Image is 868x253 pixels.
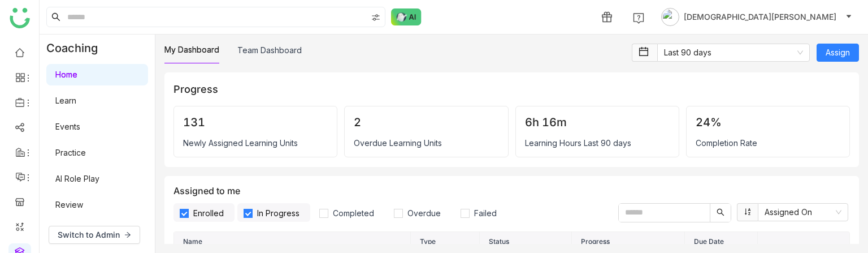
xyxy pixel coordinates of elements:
[40,35,115,62] div: Coaching
[826,46,850,59] span: Assign
[55,174,99,183] a: AI Role Play
[49,226,140,244] button: Switch to Admin
[664,44,803,61] nz-select-item: Last 90 days
[696,138,840,148] div: Completion Rate
[55,70,77,79] a: Home
[525,115,670,129] div: 6h 16m
[470,208,501,218] span: Failed
[661,8,679,26] img: avatar
[817,44,859,62] button: Assign
[328,208,379,218] span: Completed
[391,8,422,25] img: ask-buddy-normal.svg
[55,200,83,209] a: Review
[765,204,841,221] nz-select-item: Assigned On
[525,138,670,148] div: Learning Hours Last 90 days
[659,8,854,26] button: [DEMOGRAPHIC_DATA][PERSON_NAME]
[253,208,304,218] span: In Progress
[633,12,644,24] img: help.svg
[403,208,445,218] span: Overdue
[696,115,840,129] div: 24%
[183,115,328,129] div: 131
[411,232,480,252] th: Type
[10,8,30,28] img: logo
[183,138,328,148] div: Newly Assigned Learning Units
[164,45,219,54] a: My Dashboard
[371,13,380,22] img: search-type.svg
[480,232,572,252] th: Status
[174,232,411,252] th: Name
[58,229,120,241] span: Switch to Admin
[354,115,498,129] div: 2
[572,232,685,252] th: Progress
[354,138,498,148] div: Overdue Learning Units
[55,96,76,105] a: Learn
[173,82,850,97] div: Progress
[55,122,80,131] a: Events
[55,148,86,157] a: Practice
[189,208,228,218] span: Enrolled
[685,232,758,252] th: Due Date
[173,185,850,222] div: Assigned to me
[684,11,836,23] span: [DEMOGRAPHIC_DATA][PERSON_NAME]
[237,45,302,55] a: Team Dashboard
